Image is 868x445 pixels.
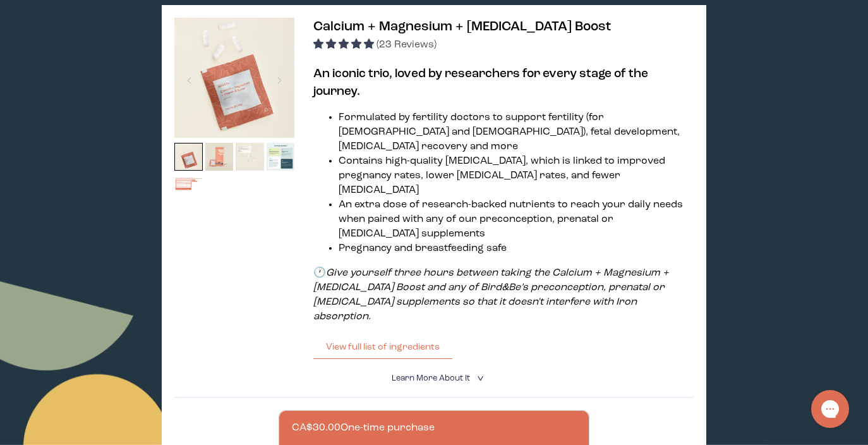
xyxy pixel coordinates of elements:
[313,268,669,322] em: Give yourself three hours between taking the Calcium + Magnesium + [MEDICAL_DATA] Boost and any o...
[805,386,855,432] iframe: Gorgias live chat messenger
[313,68,648,98] b: An iconic trio, loved by researchers for every stage of the journey.
[377,40,437,50] span: (23 Reviews)
[313,268,326,278] strong: 🕐
[392,374,470,382] span: Learn More About it
[339,111,693,154] li: Formulated by fertility doctors to support fertility (for [DEMOGRAPHIC_DATA] and [DEMOGRAPHIC_DAT...
[174,18,294,138] img: thumbnail image
[267,143,295,171] img: thumbnail image
[473,375,485,382] i: <
[174,143,203,171] img: thumbnail image
[205,143,234,171] img: thumbnail image
[339,243,507,253] span: Pregnancy and breastfeeding safe
[339,154,693,198] li: Contains high-quality [MEDICAL_DATA], which is linked to improved pregnancy rates, lower [MEDICAL...
[313,20,611,34] span: Calcium + Magnesium + [MEDICAL_DATA] Boost
[392,372,476,384] summary: Learn More About it <
[174,176,203,204] img: thumbnail image
[236,143,264,171] img: thumbnail image
[313,334,452,360] button: View full list of ingredients
[313,40,377,50] span: 4.83 stars
[339,198,693,241] li: An extra dose of research-backed nutrients to reach your daily needs when paired with any of our ...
